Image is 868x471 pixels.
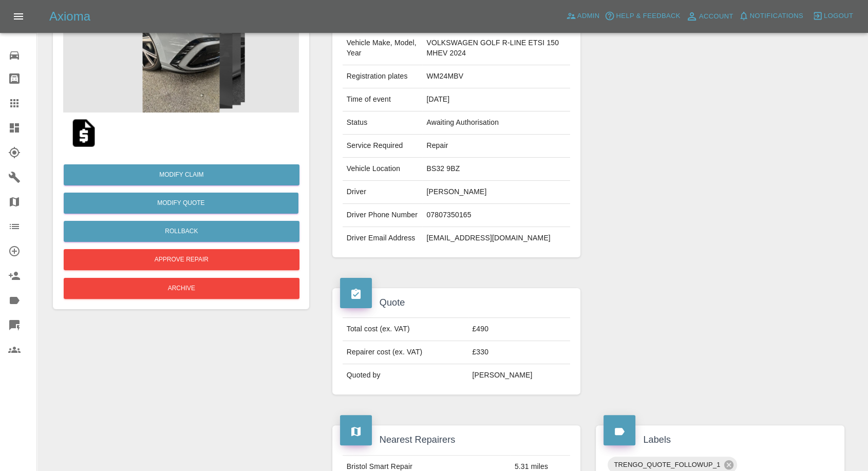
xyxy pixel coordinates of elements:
span: Admin [577,10,600,22]
button: Archive [64,278,299,299]
h4: Quote [340,296,573,310]
td: [DATE] [422,88,570,111]
span: Notifications [750,10,803,22]
td: BS32 9BZ [422,158,570,181]
td: 07807350165 [422,204,570,227]
td: Driver [343,181,423,204]
td: Awaiting Authorisation [422,111,570,135]
img: 426db09d-a6ab-433c-9b63-6488237a899d [63,10,299,112]
td: [PERSON_NAME] [422,181,570,204]
td: Time of event [343,88,423,111]
td: Driver Email Address [343,227,423,250]
button: Modify Quote [64,193,298,214]
td: Registration plates [343,65,423,88]
td: Quoted by [343,364,468,387]
h5: Axioma [49,8,90,25]
a: Admin [563,8,602,24]
td: Vehicle Make, Model, Year [343,32,423,65]
button: Notifications [736,8,806,24]
button: Rollback [64,221,299,242]
td: Status [343,111,423,135]
td: Total cost (ex. VAT) [343,318,468,341]
span: Account [699,11,733,23]
button: Approve Repair [64,249,299,270]
img: qt_1S6TdwA4aDea5wMjv5T9PCZk [67,117,100,149]
a: Account [683,8,736,25]
h4: Labels [603,433,837,447]
button: Open drawer [6,4,31,29]
td: WM24MBV [422,65,570,88]
td: Service Required [343,135,423,158]
td: Driver Phone Number [343,204,423,227]
td: [PERSON_NAME] [468,364,570,387]
span: TRENGO_QUOTE_FOLLOWUP_1 [608,459,726,470]
td: £490 [468,318,570,341]
a: Modify Claim [64,164,299,185]
button: Help & Feedback [602,8,683,24]
td: VOLKSWAGEN GOLF R-LINE ETSI 150 MHEV 2024 [422,32,570,65]
td: £330 [468,341,570,364]
td: Vehicle Location [343,158,423,181]
span: Help & Feedback [616,10,680,22]
button: Logout [810,8,856,24]
td: [EMAIL_ADDRESS][DOMAIN_NAME] [422,227,570,250]
td: Repair [422,135,570,158]
h4: Nearest Repairers [340,433,573,447]
td: Repairer cost (ex. VAT) [343,341,468,364]
span: Logout [824,10,853,22]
